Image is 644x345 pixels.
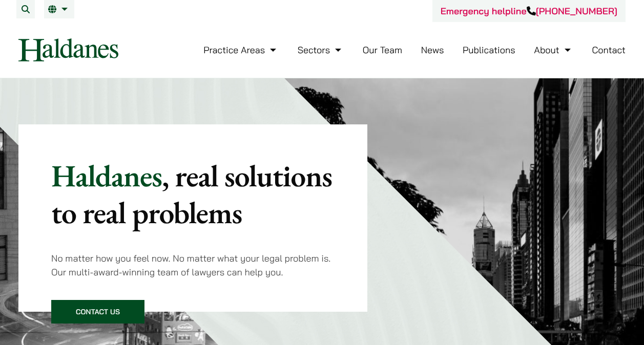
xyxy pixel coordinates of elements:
a: EN [48,5,70,13]
a: News [421,44,444,56]
a: Emergency helpline[PHONE_NUMBER] [441,5,617,17]
a: Contact Us [51,300,144,324]
a: Publications [463,44,515,56]
mark: , real solutions to real problems [51,156,332,232]
p: Haldanes [51,157,335,231]
p: No matter how you feel now. No matter what your legal problem is. Our multi-award-winning team of... [51,251,335,279]
a: Our Team [363,44,402,56]
a: Contact [592,44,626,56]
a: Practice Areas [203,44,279,56]
a: Sectors [298,44,344,56]
a: About [534,44,573,56]
img: Logo of Haldanes [18,38,118,61]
